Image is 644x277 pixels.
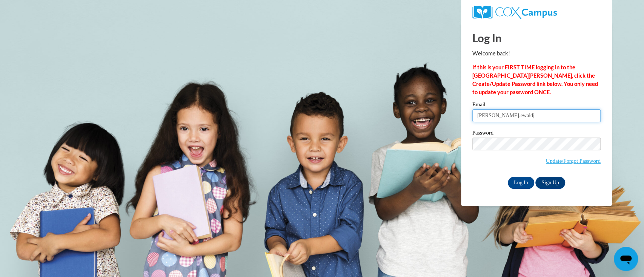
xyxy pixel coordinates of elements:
[508,177,534,189] input: Log In
[472,30,601,46] h1: Log In
[472,6,557,19] img: COX Campus
[472,130,601,138] label: Password
[546,158,601,164] a: Update/Forgot Password
[614,247,638,271] iframe: Button to launch messaging window
[535,177,565,189] a: Sign Up
[472,102,601,109] label: Email
[472,49,601,58] p: Welcome back!
[472,64,598,95] strong: If this is your FIRST TIME logging in to the [GEOGRAPHIC_DATA][PERSON_NAME], click the Create/Upd...
[472,6,601,19] a: COX Campus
